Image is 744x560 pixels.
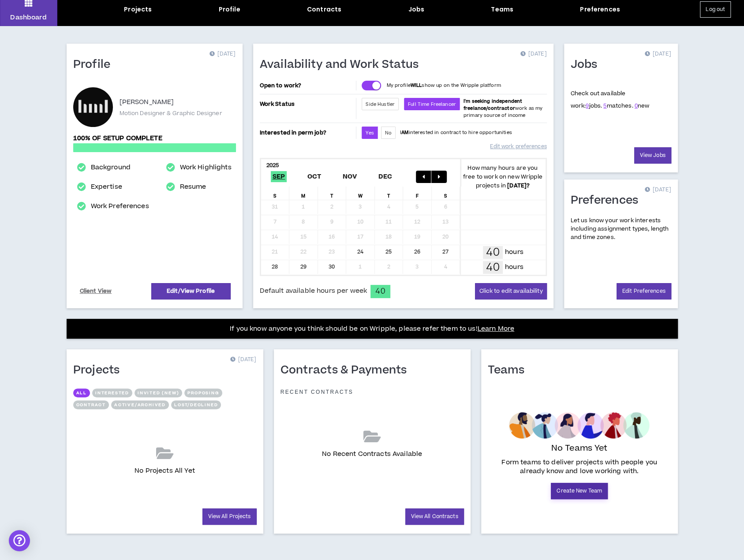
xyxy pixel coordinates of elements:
p: Form teams to deliver projects with people you already know and love working with. [491,458,668,476]
h1: Projects [73,363,127,377]
p: Recent Contracts [280,388,354,396]
span: matches. [603,102,633,110]
a: View Jobs [634,147,671,164]
a: Client View [79,284,113,299]
button: Interested [92,388,132,397]
p: 100% of setup complete [73,134,236,143]
div: Teams [491,5,513,14]
p: Dashboard [10,13,47,22]
h1: Jobs [571,58,604,72]
span: No [385,130,392,136]
b: 2025 [266,161,279,169]
h1: Teams [488,363,531,377]
p: My profile show up on the Wripple platform [386,82,501,89]
div: T [318,187,347,200]
p: Work Status [260,98,355,110]
button: Active/Archived [111,400,169,409]
div: Jobs [408,5,424,14]
button: Invited (new) [135,388,182,397]
div: T [375,187,404,200]
button: Click to edit availability [475,283,546,299]
div: Hayden L. [73,87,113,127]
div: Profile [219,5,240,14]
div: Open Intercom Messenger [9,530,30,551]
a: 5 [603,102,606,110]
a: Edit Preferences [617,283,671,299]
h1: Preferences [571,194,645,208]
div: Contracts [307,5,341,14]
p: If you know anyone you think should be on Wripple, please refer them to us! [230,324,514,334]
p: No Teams Yet [551,442,608,455]
p: [DATE] [230,355,256,364]
p: Let us know your work interests including assignment types, length and time zones. [571,217,671,242]
p: hours [505,247,523,257]
p: [DATE] [644,186,671,194]
strong: AM [401,129,408,136]
span: Default available hours per week [260,286,367,296]
div: F [403,187,432,200]
img: empty [509,412,650,439]
a: Work Preferences [90,201,149,212]
div: S [432,187,460,200]
strong: WILL [411,82,422,89]
b: I'm seeking independent freelance/contractor [464,98,522,112]
p: [DATE] [520,50,546,59]
h1: Contracts & Payments [280,363,414,377]
p: Motion Designer & Graphic Designer [120,109,222,117]
div: Projects [124,5,152,14]
h1: Profile [73,58,117,72]
span: Dec [377,171,394,182]
p: How many hours are you free to work on new Wripple projects in [460,164,546,190]
p: Check out available work: [571,90,650,110]
span: Side Hustler [366,101,395,108]
a: View All Contracts [405,508,464,525]
p: Interested in perm job? [260,127,355,139]
p: No Recent Contracts Available [322,449,422,459]
div: S [261,187,290,200]
span: Oct [306,171,323,182]
div: W [346,187,375,200]
a: Expertise [90,182,122,192]
a: 0 [635,102,638,110]
b: [DATE] ? [507,182,530,190]
div: Preferences [580,5,620,14]
div: M [289,187,318,200]
span: Sep [271,171,287,182]
button: All [73,388,90,397]
button: Lost/Declined [171,400,221,409]
a: Resume [180,182,206,192]
span: new [635,102,650,110]
a: 9 [586,102,589,110]
a: Edit work preferences [490,139,546,154]
span: Yes [366,130,374,136]
a: Background [90,162,130,173]
span: jobs. [586,102,602,110]
span: work as my primary source of income [464,98,542,119]
button: Log out [700,1,731,18]
p: I interested in contract to hire opportunities [400,129,512,136]
p: [DATE] [644,50,671,59]
button: Contract [73,400,109,409]
p: [PERSON_NAME] [120,97,174,108]
p: No Projects All Yet [135,466,195,476]
p: [DATE] [209,50,236,59]
p: hours [505,262,523,272]
button: Proposing [184,388,222,397]
a: Learn More [478,324,514,333]
a: View All Projects [202,508,257,525]
span: Nov [341,171,359,182]
a: Edit/View Profile [151,283,231,299]
h1: Availability and Work Status [260,58,426,72]
a: Work Highlights [180,162,232,173]
a: Create New Team [551,483,608,499]
p: Open to work? [260,82,355,89]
